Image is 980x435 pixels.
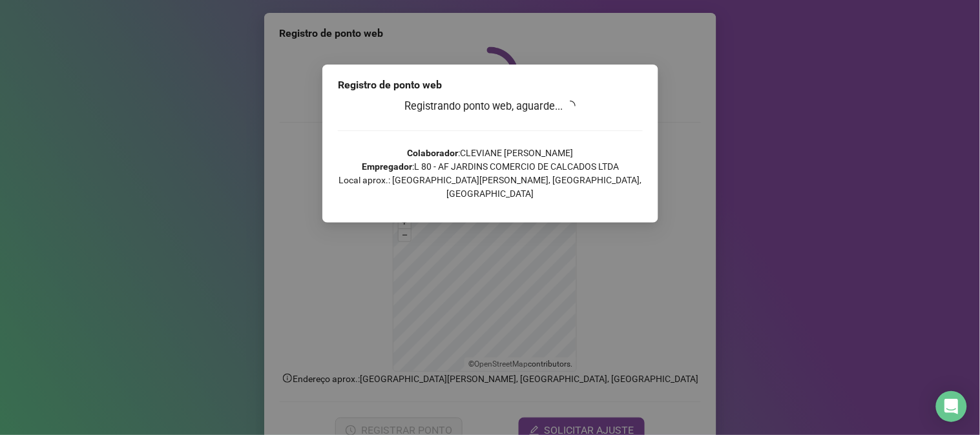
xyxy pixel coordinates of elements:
h3: Registrando ponto web, aguarde... [338,98,643,115]
strong: Empregador [362,161,412,172]
div: Registro de ponto web [338,77,643,93]
span: loading [565,100,576,112]
div: Open Intercom Messenger [936,391,967,422]
p: : CLEVIANE [PERSON_NAME] : L 80 - AF JARDINS COMERCIO DE CALCADOS LTDA Local aprox.: [GEOGRAPHIC_... [338,147,643,201]
strong: Colaborador [407,148,458,158]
